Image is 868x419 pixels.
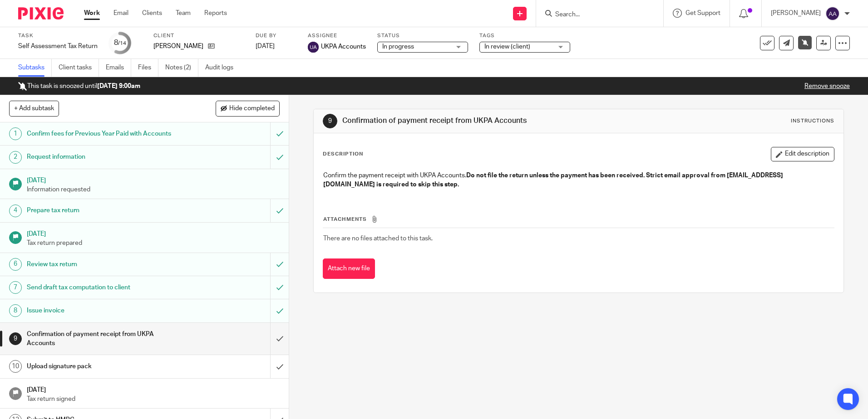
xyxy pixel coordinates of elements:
[323,258,375,279] button: Attach new file
[84,9,100,18] a: Work
[484,44,530,50] span: In review (client)
[771,9,821,18] p: [PERSON_NAME]
[27,239,280,248] p: Tax return prepared
[9,360,22,373] div: 10
[256,43,275,49] span: [DATE]
[18,82,140,91] p: This task is snoozed until
[114,38,126,48] div: 8
[27,127,183,141] h1: Confirm fees for Previous Year Paid with Accounts
[27,150,183,164] h1: Request information
[342,116,598,126] h1: Confirmation of payment receipt from UKPA Accounts
[466,172,645,179] strong: Do not file the return unless the payment has been received.
[791,117,834,125] div: Instructions
[9,281,22,294] div: 7
[176,9,191,18] a: Team
[27,360,183,373] h1: Upload signature pack
[9,332,22,345] div: 9
[825,6,840,21] img: svg%3E
[27,204,183,217] h1: Prepare tax return
[204,9,227,18] a: Reports
[27,327,183,351] h1: Confirmation of payment receipt from UKPA Accounts
[216,101,280,116] button: Hide completed
[323,151,363,158] p: Description
[686,10,720,16] span: Get Support
[205,59,240,77] a: Audit logs
[138,59,158,77] a: Files
[382,44,414,50] span: In progress
[321,42,366,51] span: UKPA Accounts
[27,281,183,294] h1: Send draft tax computation to client
[153,32,244,39] label: Client
[27,304,183,317] h1: Issue invoice
[59,59,99,77] a: Client tasks
[9,258,22,271] div: 6
[377,32,468,39] label: Status
[153,42,203,51] p: [PERSON_NAME]
[142,9,162,18] a: Clients
[554,11,636,19] input: Search
[308,42,319,53] img: svg%3E
[9,127,22,140] div: 1
[106,59,131,77] a: Emails
[18,7,64,19] img: Pixie
[27,383,280,395] h1: [DATE]
[323,217,367,222] span: Attachments
[113,9,128,18] a: Email
[18,59,52,77] a: Subtasks
[165,59,198,77] a: Notes (2)
[771,147,834,161] button: Edit description
[479,32,570,39] label: Tags
[9,205,22,217] div: 4
[308,32,366,39] label: Assignee
[27,258,183,271] h1: Review tax return
[323,171,833,190] p: Confirm the payment receipt with UKPA Accounts.
[256,32,296,39] label: Due by
[27,185,280,194] p: Information requested
[27,227,280,239] h1: [DATE]
[27,395,280,404] p: Tax return signed
[323,114,337,128] div: 9
[18,42,98,51] div: Self Assessment Tax Return
[27,174,280,185] h1: [DATE]
[229,105,275,112] span: Hide completed
[9,151,22,164] div: 2
[9,304,22,317] div: 8
[804,83,850,89] a: Remove snooze
[18,32,98,39] label: Task
[323,235,433,242] span: There are no files attached to this task.
[97,83,140,89] b: [DATE] 9:00am
[118,41,126,46] small: /14
[9,101,59,116] button: + Add subtask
